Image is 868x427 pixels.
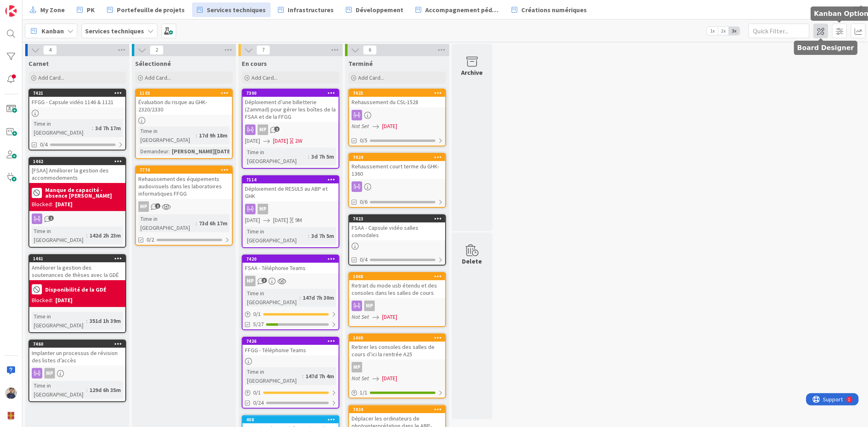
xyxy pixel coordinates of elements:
[349,280,445,298] div: Retrait du mode usb étendu et des consoles dans les salles de cours
[29,97,125,107] div: FFGG - Capsule vidéo 1146 & 1121
[308,152,309,161] span: :
[29,158,125,183] div: 1462[FSAA] Améliorer la gestion des accommodements
[136,174,232,199] div: Rehaussement des équipements audiovisuels dans les laboratoires informatiques FFGG
[87,316,123,325] div: 351d 1h 39m
[349,89,445,107] div: 7425Rehaussement du CSL-1528
[29,348,125,366] div: Implanter un processus de révision des listes d’accès
[382,374,397,383] span: [DATE]
[349,301,445,311] div: MP
[86,231,87,240] span: :
[29,255,125,280] div: 1461Améliorer la gestion des soutenances de thèses avec la GDÉ
[382,313,397,321] span: [DATE]
[243,309,339,319] div: 0/1
[245,227,308,245] div: Time in [GEOGRAPHIC_DATA]
[136,89,232,97] div: 1103
[246,177,339,183] div: 7114
[797,44,854,52] h5: Board Designer
[32,296,53,305] div: Blocked:
[349,89,445,97] div: 7425
[40,140,48,149] span: 0/4
[274,126,280,132] span: 2
[196,219,197,228] span: :
[87,5,95,15] span: PK
[45,287,106,292] b: Disponibilité de la GDÉ
[145,74,171,81] span: Add Card...
[707,27,718,35] span: 1x
[308,231,309,240] span: :
[138,147,168,156] div: Demandeur
[341,2,408,17] a: Développement
[138,126,196,144] div: Time in [GEOGRAPHIC_DATA]
[349,154,445,161] div: 7424
[150,45,164,55] span: 2
[55,296,72,305] div: [DATE]
[5,410,17,422] img: avatar
[243,255,339,273] div: 7420FSAA - Téléphonie Teams
[29,89,125,107] div: 7421FFGG - Capsule vidéo 1146 & 1121
[360,136,367,145] span: 0/5
[136,166,232,174] div: 7774
[382,122,397,131] span: [DATE]
[207,5,266,15] span: Services techniques
[17,1,37,11] span: Support
[253,320,264,329] span: 5/27
[242,59,267,68] span: En cours
[87,386,123,394] div: 129d 6h 35m
[42,26,64,36] span: Kanban
[301,293,336,302] div: 147d 7h 30m
[29,340,125,348] div: 7460
[358,74,384,81] span: Add Card...
[246,338,339,344] div: 7426
[295,137,302,145] div: 2W
[5,388,17,399] img: MW
[85,27,144,35] b: Services techniques
[138,214,196,232] div: Time in [GEOGRAPHIC_DATA]
[352,313,369,320] i: Not Set
[245,289,300,307] div: Time in [GEOGRAPHIC_DATA]
[352,122,369,130] i: Not Set
[42,3,44,10] div: 1
[349,334,445,342] div: 1469
[507,2,592,17] a: Créations numériques
[349,215,445,222] div: 7423
[304,372,336,381] div: 147d 7h 4m
[243,416,339,423] div: 408
[262,278,267,283] span: 3
[273,2,339,17] a: Infrastructures
[243,276,339,286] div: MP
[92,124,93,133] span: :
[411,2,504,17] a: Accompagnement pédagogique
[48,216,54,221] span: 1
[29,89,125,97] div: 7421
[29,165,125,183] div: [FSAA] Améliorer la gestion des accommodements
[87,231,123,240] div: 142d 2h 23m
[718,27,729,35] span: 2x
[140,167,232,173] div: 7774
[197,219,230,228] div: 73d 6h 17m
[197,131,230,140] div: 17d 9h 18m
[309,231,336,240] div: 3d 7h 5m
[253,388,261,397] span: 0 / 1
[353,216,445,222] div: 7423
[243,97,339,122] div: Déploiement d’une billetterie (Zammad) pour gérer les boîtes de la FSAA et de la FFGG
[243,183,339,201] div: Déploiement de RESUL5 au ABP et GHK
[32,227,86,244] div: Time in [GEOGRAPHIC_DATA]
[246,256,339,262] div: 7420
[352,362,362,373] div: MP
[245,148,308,166] div: Time in [GEOGRAPHIC_DATA]
[349,154,445,179] div: 7424Rehaussement court terme du GHK-1360
[33,256,125,261] div: 1461
[360,198,367,206] span: 0/6
[300,293,301,302] span: :
[135,59,171,68] span: Sélectionné
[29,158,125,165] div: 1462
[349,406,445,413] div: 7434
[360,255,367,264] span: 0/4
[295,216,302,224] div: 9M
[461,68,483,77] div: Archive
[29,368,125,379] div: MP
[349,215,445,240] div: 7423FSAA - Capsule vidéo salles comodales
[40,5,65,15] span: My Zone
[729,27,740,35] span: 3x
[253,399,264,407] span: 0/24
